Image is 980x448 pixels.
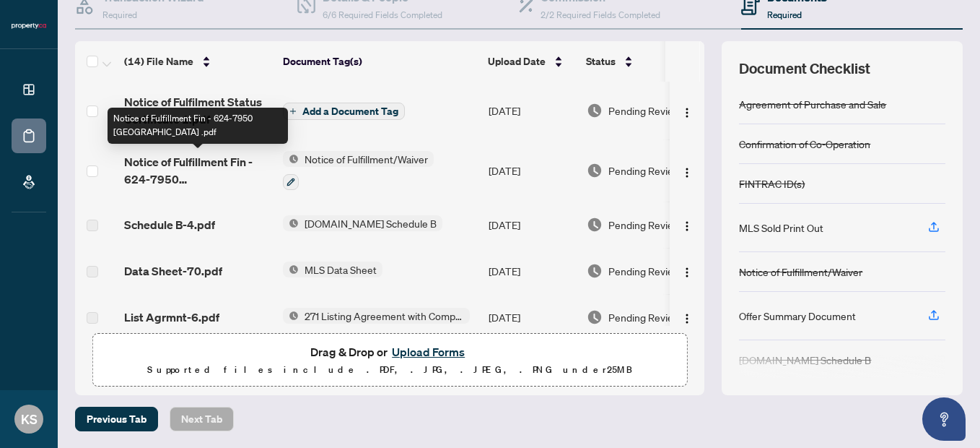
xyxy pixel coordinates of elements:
button: Logo [675,259,699,283]
span: Pending Review [608,217,681,233]
span: Pending Review [608,263,681,279]
button: Logo [675,213,699,236]
span: Previous Tab [87,408,146,431]
div: Agreement of Purchase and Sale [739,96,886,112]
img: Logo [681,267,693,278]
span: Required [102,9,137,20]
span: Pending Review [608,163,681,178]
span: [DOMAIN_NAME] Schedule B [299,215,442,231]
button: Status IconNotice of Fulfillment/Waiver [283,151,434,190]
img: Document Status [587,163,603,178]
span: Status [586,53,616,69]
td: [DATE] [483,202,581,248]
img: Status Icon [283,308,299,324]
span: Schedule B-4.pdf [124,216,215,233]
p: Supported files include .PDF, .JPG, .JPEG, .PNG under 25 MB [102,361,678,379]
button: Next Tab [170,407,234,431]
span: 2/2 Required Fields Completed [541,9,660,20]
span: Upload Date [488,53,546,69]
img: Logo [681,107,693,119]
img: logo [12,22,46,30]
span: 6/6 Required Fields Completed [323,9,442,20]
div: Notice of Fulfillment Fin - 624-7950 [GEOGRAPHIC_DATA] .pdf [108,108,288,144]
img: Status Icon [283,151,299,167]
span: Pending Review [608,309,681,325]
span: plus [289,108,297,115]
img: Logo [681,313,693,324]
button: Add a Document Tag [283,102,405,121]
span: Notice of Fulfilment Status Certificate 1.pdf [124,93,271,128]
img: Status Icon [283,215,299,231]
th: (14) File Name [118,41,277,82]
span: (14) File Name [124,53,193,69]
div: Confirmation of Co-Operation [739,136,870,152]
span: List Agrmnt-6.pdf [124,309,219,326]
span: Document Checklist [739,59,870,79]
span: 271 Listing Agreement with Company Schedule A [299,308,470,324]
td: [DATE] [483,82,581,139]
button: Add a Document Tag [283,103,405,120]
th: Status [580,41,703,82]
div: Offer Summary Document [739,308,856,324]
img: Logo [681,167,693,178]
div: [DOMAIN_NAME] Schedule B [739,352,871,368]
span: Required [767,9,802,20]
div: FINTRAC ID(s) [739,176,805,191]
button: Status Icon[DOMAIN_NAME] Schedule B [283,215,442,231]
div: Notice of Fulfillment/Waiver [739,264,862,280]
span: KS [21,409,38,429]
td: [DATE] [483,294,581,340]
button: Upload Forms [388,343,469,361]
span: Notice of Fulfillment/Waiver [299,151,434,167]
div: MLS Sold Print Out [739,220,823,236]
img: Document Status [587,217,603,233]
img: Status Icon [283,262,299,277]
th: Document Tag(s) [277,41,482,82]
span: Pending Review [608,103,681,119]
img: Logo [681,220,693,232]
th: Upload Date [482,41,580,82]
span: Drag & Drop orUpload FormsSupported files include .PDF, .JPG, .JPEG, .PNG under25MB [93,334,686,387]
button: Logo [675,159,699,182]
button: Status Icon271 Listing Agreement with Company Schedule A [283,308,470,324]
img: Document Status [587,309,603,325]
span: MLS Data Sheet [299,262,382,277]
td: [DATE] [483,139,581,202]
button: Logo [675,99,699,122]
button: Previous Tab [75,407,158,431]
button: Status IconMLS Data Sheet [283,262,382,277]
span: Notice of Fulfillment Fin - 624-7950 [GEOGRAPHIC_DATA] .pdf [124,153,271,188]
span: Data Sheet-70.pdf [124,262,222,280]
td: [DATE] [483,248,581,294]
img: Document Status [587,103,603,119]
button: Open asap [922,397,966,441]
button: Logo [675,306,699,329]
img: Document Status [587,263,603,279]
span: Drag & Drop or [310,343,469,361]
span: Add a Document Tag [302,106,398,116]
